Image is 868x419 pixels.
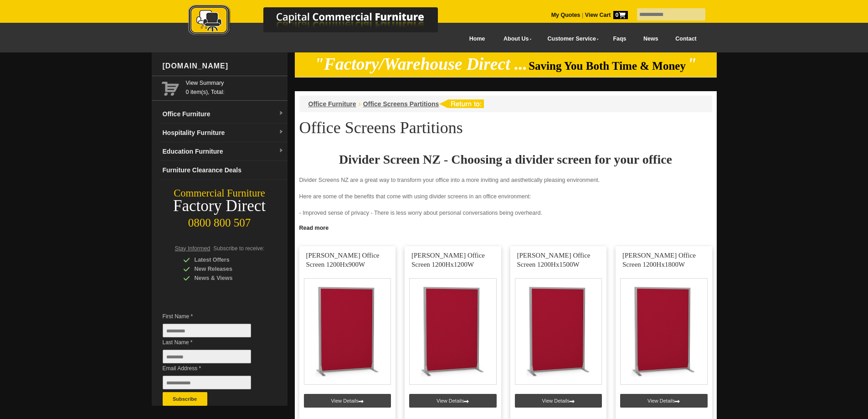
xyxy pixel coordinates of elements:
[159,142,288,161] a: Education Furnituredropdown
[308,100,356,108] a: Office Furniture
[159,124,288,142] a: Hospitality Furnituredropdown
[213,245,264,252] span: Subscribe to receive:
[175,245,211,252] span: Stay Informed
[278,148,284,154] img: dropdown
[152,212,288,229] div: 0800 800 507
[163,364,265,373] span: Email Address *
[163,376,251,389] input: Email Address *
[278,129,284,135] img: dropdown
[299,208,712,217] p: - Improved sense of privacy - There is less worry about personal conversations being overheard.
[635,29,667,49] a: News
[163,312,265,321] span: First Name *
[278,111,284,116] img: dropdown
[159,105,288,124] a: Office Furnituredropdown
[183,264,270,274] div: New Releases
[314,55,527,73] em: "Factory/Warehouse Direct ...
[585,12,628,18] strong: View Cart
[183,255,270,264] div: Latest Offers
[667,29,705,49] a: Contact
[537,29,604,49] a: Customer Service
[159,161,288,180] a: Furniture Clearance Deals
[299,176,712,185] p: Divider Screens NZ are a great way to transform your office into a more inviting and aestheticall...
[359,99,361,109] li: ›
[605,29,635,49] a: Faqs
[159,52,288,80] div: [DOMAIN_NAME]
[186,78,284,88] a: View Summary
[295,221,717,233] a: Click to read more
[163,392,207,406] button: Subscribe
[163,5,482,38] img: Capital Commercial Furniture Logo
[299,119,712,136] h1: Office Screens Partitions
[163,324,251,337] input: First Name *
[363,100,439,108] a: Office Screens Partitions
[687,55,697,73] em: "
[186,78,284,95] span: 0 item(s), Total:
[551,12,580,18] a: My Quotes
[152,187,288,200] div: Commercial Furniture
[493,29,537,49] a: About Us
[152,200,288,212] div: Factory Direct
[163,5,482,41] a: Capital Commercial Furniture Logo
[339,152,672,166] strong: Divider Screen NZ - Choosing a divider screen for your office
[439,99,484,108] img: return to
[613,11,628,19] span: 0
[183,274,270,283] div: News & Views
[163,338,265,347] span: Last Name *
[529,60,686,72] span: Saving You Both Time & Money
[163,350,251,363] input: Last Name *
[583,12,627,18] a: View Cart0
[299,192,712,201] p: Here are some of the benefits that come with using divider screens in an office environment:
